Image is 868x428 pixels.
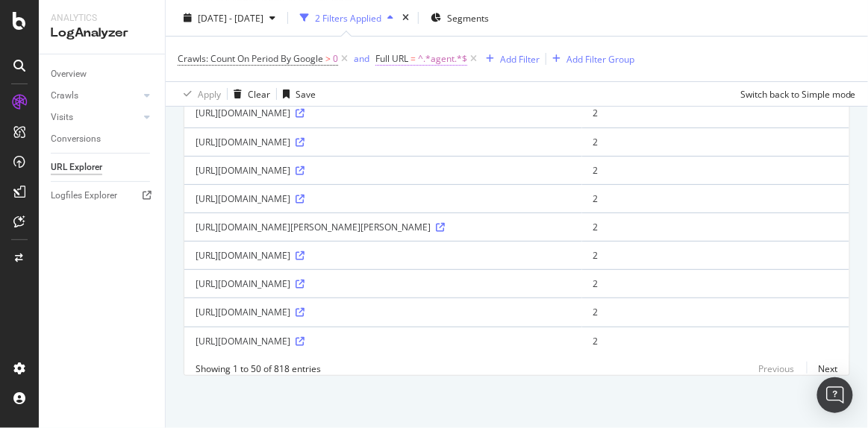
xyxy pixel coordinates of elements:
[196,164,571,177] div: [URL][DOMAIN_NAME]
[51,131,101,147] div: Conversions
[51,131,154,147] a: Conversions
[734,82,856,106] button: Switch back to Simple mode
[582,213,849,241] td: 2
[196,136,571,148] div: [URL][DOMAIN_NAME]
[447,11,489,24] span: Segments
[51,88,78,104] div: Crawls
[51,110,140,125] a: Visits
[333,48,338,69] span: 0
[51,160,102,175] div: URL Explorer
[51,188,154,204] a: Logfiles Explorer
[178,6,281,30] button: [DATE] - [DATE]
[196,306,571,318] div: [URL][DOMAIN_NAME]
[196,249,571,262] div: [URL][DOMAIN_NAME]
[51,88,140,104] a: Crawls
[582,156,849,184] td: 2
[582,128,849,156] td: 2
[248,87,270,100] div: Clear
[807,358,838,380] a: Next
[354,51,369,66] button: and
[418,48,467,69] span: ^.*agent.*$
[198,11,263,24] span: [DATE] - [DATE]
[51,25,153,42] div: LogAnalyzer
[375,52,408,65] span: Full URL
[51,188,117,204] div: Logfiles Explorer
[410,52,416,65] span: =
[178,52,323,65] span: Crawls: Count On Period By Google
[51,110,73,125] div: Visits
[196,192,571,205] div: [URL][DOMAIN_NAME]
[566,52,634,65] div: Add Filter Group
[500,52,540,65] div: Add Filter
[196,335,571,347] div: [URL][DOMAIN_NAME]
[817,377,853,413] div: Open Intercom Messenger
[296,87,316,100] div: Save
[196,277,571,290] div: [URL][DOMAIN_NAME]
[399,10,412,25] div: times
[480,50,540,68] button: Add Filter
[325,52,331,65] span: >
[196,221,571,233] div: [URL][DOMAIN_NAME][PERSON_NAME][PERSON_NAME]
[196,362,321,375] div: Showing 1 to 50 of 818 entries
[294,6,399,30] button: 2 Filters Applied
[582,98,849,127] td: 2
[228,82,270,106] button: Clear
[582,298,849,326] td: 2
[51,12,153,25] div: Analytics
[178,82,221,106] button: Apply
[51,66,87,82] div: Overview
[315,11,381,24] div: 2 Filters Applied
[582,327,849,355] td: 2
[51,160,154,175] a: URL Explorer
[196,107,571,119] div: [URL][DOMAIN_NAME]
[198,87,221,100] div: Apply
[277,82,316,106] button: Save
[740,87,856,100] div: Switch back to Simple mode
[582,241,849,269] td: 2
[582,269,849,298] td: 2
[51,66,154,82] a: Overview
[354,52,369,65] div: and
[425,6,495,30] button: Segments
[582,184,849,213] td: 2
[546,50,634,68] button: Add Filter Group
